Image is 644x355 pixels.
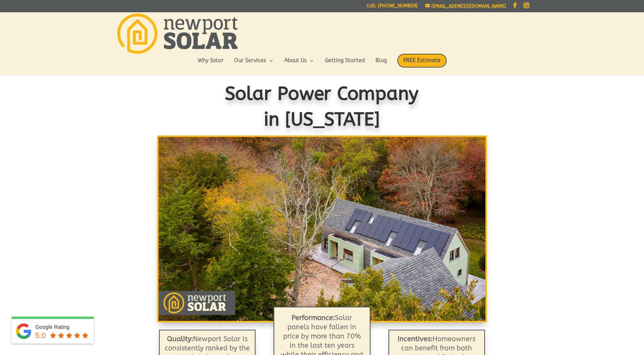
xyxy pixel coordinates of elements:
a: [EMAIL_ADDRESS][DOMAIN_NAME] [425,3,506,9]
a: Getting Started [325,58,365,71]
a: Why Solar [198,58,224,71]
strong: Incentives: [398,335,433,343]
a: About Us [284,58,315,71]
img: Newport Solar | Solar Energy Optimized. [117,13,238,54]
a: FREE Estimate [397,54,447,75]
span: FREE Estimate [397,54,447,68]
div: Google Rating [35,323,90,331]
b: Performance: [292,314,335,322]
a: Our Services [234,58,274,71]
span: 5.0 [35,331,46,340]
a: Blog [375,58,387,71]
img: Solar Modules: Roof Mounted [159,137,485,321]
strong: Quality: [167,335,193,343]
span: Solar Power Company in [US_STATE] [225,83,419,130]
a: Call: [PHONE_NUMBER] [367,3,418,12]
